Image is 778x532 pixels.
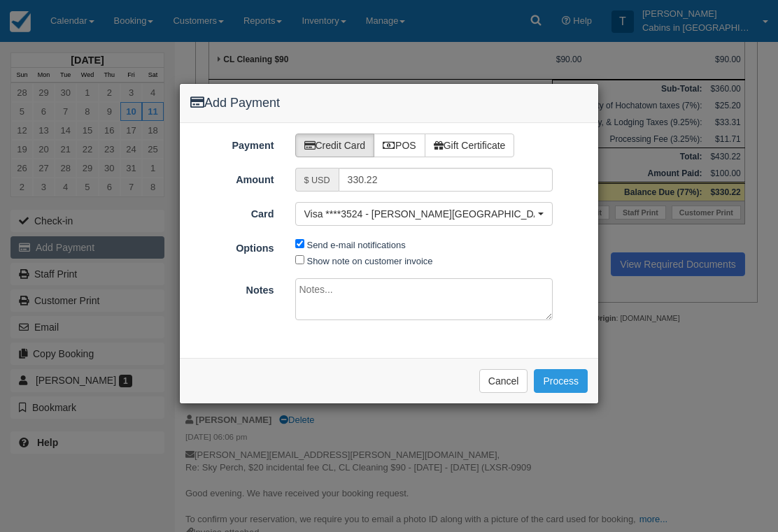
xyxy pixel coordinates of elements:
[534,369,588,393] button: Process
[304,207,535,221] span: Visa ****3524 - [PERSON_NAME][GEOGRAPHIC_DATA]
[307,240,406,250] label: Send e-mail notifications
[295,202,553,226] button: Visa ****3524 - [PERSON_NAME][GEOGRAPHIC_DATA]
[304,175,330,185] small: $ USD
[180,278,285,298] label: Notes
[180,168,285,187] label: Amount
[295,134,375,157] label: Credit Card
[190,94,588,113] h4: Add Payment
[374,134,425,157] label: POS
[180,236,285,256] label: Options
[180,134,285,153] label: Payment
[180,202,285,222] label: Card
[425,134,515,157] label: Gift Certificate
[307,256,433,266] label: Show note on customer invoice
[479,369,528,393] button: Cancel
[339,168,553,192] input: Valid amount required.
